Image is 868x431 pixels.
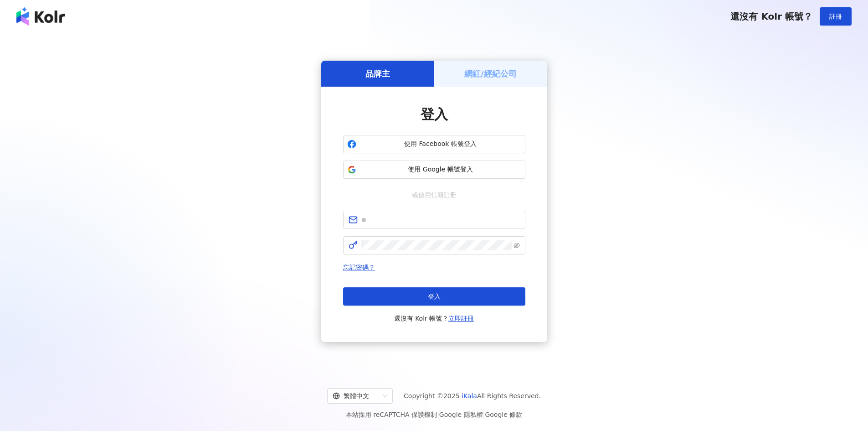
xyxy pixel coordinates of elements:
[343,161,525,179] button: 使用 Google 帳號登入
[514,242,520,249] span: eye-invisible
[404,390,541,401] span: Copyright © 2025 All Rights Reserved.
[394,313,474,324] span: 還沒有 Kolr 帳號？
[16,7,65,26] img: logo
[365,68,390,79] h5: 品牌主
[485,411,522,418] a: Google 條款
[343,135,525,153] button: 使用 Facebook 帳號登入
[333,389,379,403] div: 繁體中文
[483,411,485,418] span: |
[343,264,375,271] a: 忘記密碼？
[730,11,812,22] span: 還沒有 Kolr 帳號？
[437,411,439,418] span: |
[360,140,521,149] span: 使用 Facebook 帳號登入
[360,165,521,174] span: 使用 Google 帳號登入
[439,411,483,418] a: Google 隱私權
[462,392,477,400] a: iKala
[421,106,448,122] span: 登入
[464,68,517,79] h5: 網紅/經紀公司
[448,315,474,322] a: 立即註冊
[829,13,842,20] span: 註冊
[820,7,852,26] button: 註冊
[406,190,463,200] span: 或使用信箱註冊
[428,293,441,300] span: 登入
[343,287,525,306] button: 登入
[346,409,522,420] span: 本站採用 reCAPTCHA 保護機制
